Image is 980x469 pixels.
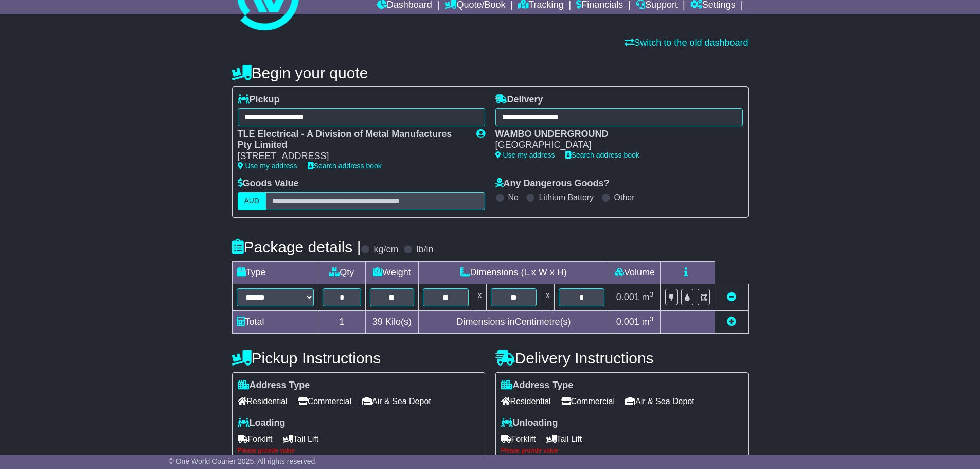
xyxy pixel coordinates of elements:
a: Use my address [495,151,555,159]
span: Tail Lift [283,431,319,447]
span: Air & Sea Depot [625,393,694,409]
span: Tail Lift [546,431,582,447]
span: 39 [372,317,383,327]
label: Loading [238,418,286,429]
td: x [541,284,555,310]
label: Other [614,193,635,202]
span: Residential [238,393,288,409]
a: Remove this item [727,292,736,302]
a: Switch to the old dashboard [625,38,748,48]
td: Dimensions in Centimetre(s) [418,310,609,333]
sup: 3 [650,315,654,323]
span: Forklift [238,431,273,447]
a: Search address book [565,151,639,159]
h4: Delivery Instructions [495,350,749,367]
div: Please provide value [238,447,479,454]
label: Lithium Battery [539,193,594,202]
td: x [473,284,486,310]
span: m [642,317,654,327]
div: WAMBO UNDERGROUND [495,129,733,140]
h4: Package details | [232,238,361,255]
span: Commercial [298,393,351,409]
div: [STREET_ADDRESS] [238,151,466,162]
span: Forklift [501,431,536,447]
label: Address Type [238,380,310,391]
td: Weight [366,261,419,284]
label: Unloading [501,418,558,429]
label: kg/cm [373,244,398,255]
td: Kilo(s) [366,310,419,333]
a: Use my address [238,162,297,170]
label: lb/in [416,244,433,255]
div: [GEOGRAPHIC_DATA] [495,140,733,151]
span: m [642,292,654,302]
div: TLE Electrical - A Division of Metal Manufactures Pty Limited [238,129,466,151]
span: 0.001 [616,292,639,302]
label: Address Type [501,380,574,391]
label: No [508,193,519,202]
span: 0.001 [616,317,639,327]
a: Add new item [727,317,736,327]
td: Qty [318,261,366,284]
div: Please provide value [501,447,743,454]
h4: Begin your quote [232,64,749,81]
span: Commercial [561,393,615,409]
label: Delivery [495,94,543,106]
td: Volume [609,261,661,284]
label: AUD [238,192,266,210]
sup: 3 [650,290,654,298]
td: Dimensions (L x W x H) [418,261,609,284]
a: Search address book [308,162,382,170]
span: © One World Courier 2025. All rights reserved. [169,457,317,465]
label: Any Dangerous Goods? [495,178,610,189]
span: Air & Sea Depot [362,393,431,409]
h4: Pickup Instructions [232,350,485,367]
td: 1 [318,310,366,333]
span: Residential [501,393,551,409]
td: Type [232,261,318,284]
label: Pickup [238,94,280,106]
label: Goods Value [238,178,299,189]
td: Total [232,310,318,333]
